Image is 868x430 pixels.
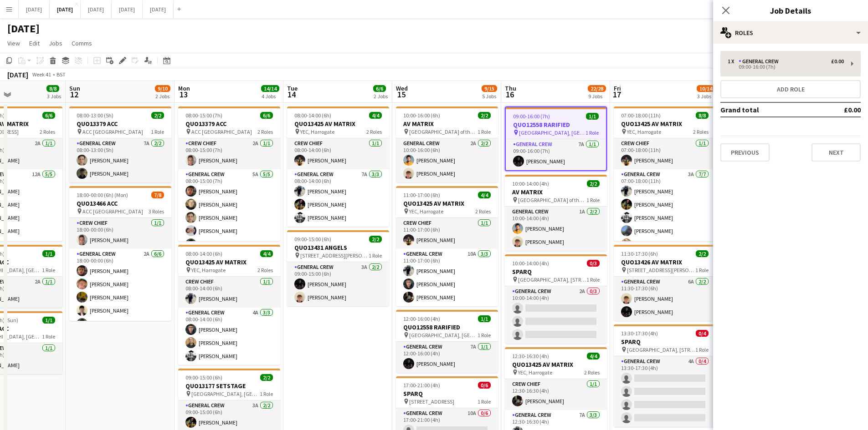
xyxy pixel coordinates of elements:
[143,0,174,18] button: [DATE]
[374,93,388,100] div: 2 Jobs
[505,254,607,344] div: 10:00-14:00 (4h)0/3SPARQ [GEOGRAPHIC_DATA], [STREET_ADDRESS]1 RoleGeneral Crew2A0/310:00-14:00 (4h)
[82,208,143,215] span: ACC [GEOGRAPHIC_DATA]
[614,324,716,427] div: 13:30-17:30 (4h)0/4SPARQ [GEOGRAPHIC_DATA], [STREET_ADDRESS]1 RoleGeneral Crew4A0/413:30-17:30 (4h)
[720,102,817,117] td: Grand total
[19,0,50,18] button: [DATE]
[178,245,280,365] app-job-card: 08:00-14:00 (6h)4/4QUO13425 AV MATRIX YEC, Harrogate2 RolesCrew Chief1/108:00-14:00 (6h)[PERSON_N...
[191,390,260,397] span: [GEOGRAPHIC_DATA], [GEOGRAPHIC_DATA], [GEOGRAPHIC_DATA], [GEOGRAPHIC_DATA]
[478,112,491,119] span: 2/2
[396,186,498,306] app-job-card: 11:00-17:00 (6h)4/4QUO13425 AV MATRIX YEC, Harrogate2 RolesCrew Chief1/111:00-17:00 (6h)[PERSON_N...
[518,369,552,376] span: YEC, Harrogate
[586,276,600,283] span: 1 Role
[505,207,607,251] app-card-role: General Crew1A2/210:00-14:00 (4h)[PERSON_NAME][PERSON_NAME]
[505,360,607,369] h3: QUO13425 AV MATRIX
[587,353,600,359] span: 4/4
[584,369,600,376] span: 2 Roles
[151,128,164,135] span: 1 Role
[697,93,714,100] div: 3 Jobs
[185,374,222,381] span: 09:00-15:00 (6h)
[369,236,382,243] span: 2/2
[149,208,164,215] span: 3 Roles
[478,398,491,405] span: 1 Role
[26,37,43,49] a: Edit
[614,258,716,266] h3: QUO13426 AV MATRIX
[403,315,440,322] span: 12:00-16:00 (4h)
[396,106,498,182] app-job-card: 10:00-16:00 (6h)2/2AV MATRIX [GEOGRAPHIC_DATA] of the University of [STREET_ADDRESS]1 RoleGeneral...
[69,218,171,249] app-card-role: Crew Chief1/118:00-00:00 (6h)[PERSON_NAME]
[396,310,498,373] div: 12:00-16:00 (4h)1/1QUO12558 RARIFIED [GEOGRAPHIC_DATA], [GEOGRAPHIC_DATA], [GEOGRAPHIC_DATA]1 Rol...
[300,252,369,259] span: [STREET_ADDRESS][PERSON_NAME]
[69,186,171,321] app-job-card: 18:00-00:00 (6h) (Mon)7/8QUO13466 ACC ACC [GEOGRAPHIC_DATA]3 RolesCrew Chief1/118:00-00:00 (6h)[P...
[695,267,709,273] span: 1 Role
[69,138,171,182] app-card-role: General Crew7A2/208:00-13:00 (5h)[PERSON_NAME][PERSON_NAME]
[178,382,280,390] h3: QUO13177 SETSTAGE
[614,84,621,92] span: Fri
[178,84,190,92] span: Mon
[396,218,498,249] app-card-role: Crew Chief1/111:00-17:00 (6h)[PERSON_NAME]
[614,245,716,321] app-job-card: 11:30-17:30 (6h)2/2QUO13426 AV MATRIX [STREET_ADDRESS][PERSON_NAME]1 RoleGeneral Crew6A2/211:30-1...
[482,93,497,100] div: 5 Jobs
[7,22,40,35] h1: [DATE]
[621,112,661,119] span: 07:00-18:00 (11h)
[257,128,273,135] span: 2 Roles
[518,276,586,283] span: [GEOGRAPHIC_DATA], [STREET_ADDRESS]
[720,80,861,98] button: Add role
[191,267,226,273] span: YEC, Harrogate
[403,192,440,198] span: 11:00-17:00 (6h)
[7,70,28,79] div: [DATE]
[69,120,171,128] h3: QUO13379 ACC
[396,249,498,306] app-card-role: General Crew10A3/311:00-17:00 (6h)[PERSON_NAME][PERSON_NAME][PERSON_NAME]
[396,84,408,92] span: Wed
[506,121,606,129] h3: QUO12558 RARIFIED
[614,138,716,169] app-card-role: Crew Chief1/107:00-18:00 (11h)[PERSON_NAME]
[178,258,280,266] h3: QUO13425 AV MATRIX
[287,262,389,306] app-card-role: General Crew3A2/209:00-15:00 (6h)[PERSON_NAME][PERSON_NAME]
[287,169,389,227] app-card-role: General Crew7A3/308:00-14:00 (6h)[PERSON_NAME][PERSON_NAME][PERSON_NAME]
[260,374,273,381] span: 2/2
[369,252,382,259] span: 1 Role
[396,120,498,128] h3: AV MATRIX
[505,286,607,344] app-card-role: General Crew2A0/310:00-14:00 (4h)
[512,180,549,187] span: 10:00-14:00 (4h)
[178,106,280,241] app-job-card: 08:00-15:00 (7h)6/6QUO13379 ACC ACC [GEOGRAPHIC_DATA]2 RolesCrew Chief2A1/108:00-15:00 (7h)[PERSO...
[627,346,695,353] span: [GEOGRAPHIC_DATA], [STREET_ADDRESS]
[713,22,868,44] div: Roles
[587,260,600,267] span: 0/3
[178,120,280,128] h3: QUO13379 ACC
[614,106,716,241] app-job-card: 07:00-18:00 (11h)8/8QUO13425 AV MATRIX YEC, Harrogate2 RolesCrew Chief1/107:00-18:00 (11h)[PERSON...
[68,37,96,49] a: Comms
[627,128,661,135] span: YEC, Harrogate
[369,112,382,119] span: 4/4
[614,120,716,128] h3: QUO13425 AV MATRIX
[695,346,709,353] span: 1 Role
[506,139,606,170] app-card-role: General Crew7A1/109:00-16:00 (7h)[PERSON_NAME]
[29,39,40,47] span: Edit
[696,330,709,337] span: 0/4
[287,84,298,92] span: Tue
[42,267,55,273] span: 1 Role
[478,315,491,322] span: 1/1
[396,390,498,398] h3: SPARQ
[50,0,81,18] button: [DATE]
[621,250,658,257] span: 11:30-17:30 (6h)
[728,65,844,69] div: 09:00-16:00 (7h)
[81,0,112,18] button: [DATE]
[185,250,222,257] span: 08:00-14:00 (6h)
[155,85,170,92] span: 9/10
[69,84,80,92] span: Sun
[45,37,66,49] a: Jobs
[403,112,440,119] span: 10:00-16:00 (6h)
[42,317,55,324] span: 1/1
[512,353,549,359] span: 12:30-16:30 (4h)
[82,128,143,135] span: ACC [GEOGRAPHIC_DATA]
[396,138,498,182] app-card-role: General Crew2A2/210:00-16:00 (6h)[PERSON_NAME][PERSON_NAME]
[696,112,709,119] span: 8/8
[482,85,497,92] span: 9/15
[505,379,607,410] app-card-role: Crew Chief1/112:30-16:30 (4h)[PERSON_NAME]
[260,112,273,119] span: 6/6
[287,230,389,306] div: 09:00-15:00 (6h)2/2QUO13431 ANGELS [STREET_ADDRESS][PERSON_NAME]1 RoleGeneral Crew3A2/209:00-15:0...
